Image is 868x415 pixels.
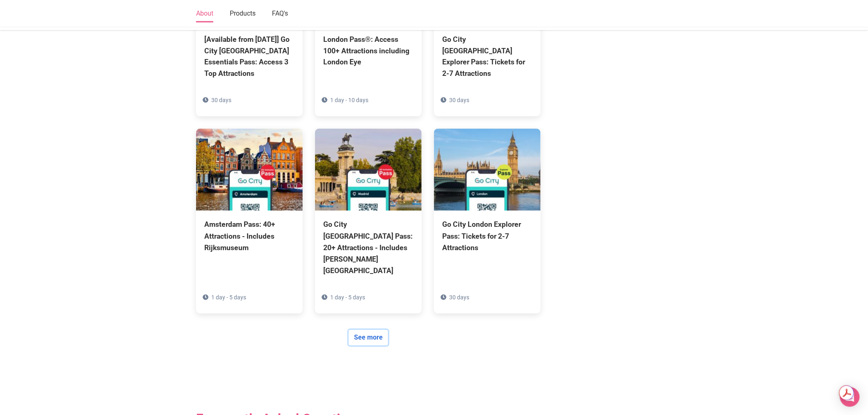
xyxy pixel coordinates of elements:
a: FAQ's [272,5,288,23]
img: Amsterdam Pass: 40+ Attractions - Includes Rijksmuseum [196,129,303,211]
a: See more [349,330,388,346]
span: 1 day - 5 days [211,294,246,301]
a: Go City [GEOGRAPHIC_DATA] Pass: 20+ Attractions - Includes [PERSON_NAME][GEOGRAPHIC_DATA] 1 day -... [315,129,422,314]
div: Go City [GEOGRAPHIC_DATA] Explorer Pass: Tickets for 2-7 Attractions [442,34,532,80]
a: About [196,5,213,23]
span: 1 day - 5 days [330,294,365,301]
div: London Pass®: Access 100+ Attractions including London Eye [323,34,413,68]
a: Products [230,5,256,23]
span: 30 days [449,294,469,301]
img: Go City Madrid Pass: 20+ Attractions - Includes Prado Museum [315,129,422,211]
div: Go City [GEOGRAPHIC_DATA] Pass: 20+ Attractions - Includes [PERSON_NAME][GEOGRAPHIC_DATA] [323,219,413,277]
div: Amsterdam Pass: 40+ Attractions - Includes Rijksmuseum [204,219,295,253]
div: Go City London Explorer Pass: Tickets for 2-7 Attractions [442,219,532,253]
span: 30 days [211,97,231,104]
a: Amsterdam Pass: 40+ Attractions - Includes Rijksmuseum 1 day - 5 days [196,129,303,290]
span: 1 day - 10 days [330,97,368,104]
span: 30 days [449,97,469,104]
img: Go City London Explorer Pass: Tickets for 2-7 Attractions [434,129,541,211]
div: [Available from [DATE]] Go City [GEOGRAPHIC_DATA] Essentials Pass: Access 3 Top Attractions [204,34,295,80]
a: Go City London Explorer Pass: Tickets for 2-7 Attractions 30 days [434,129,541,290]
